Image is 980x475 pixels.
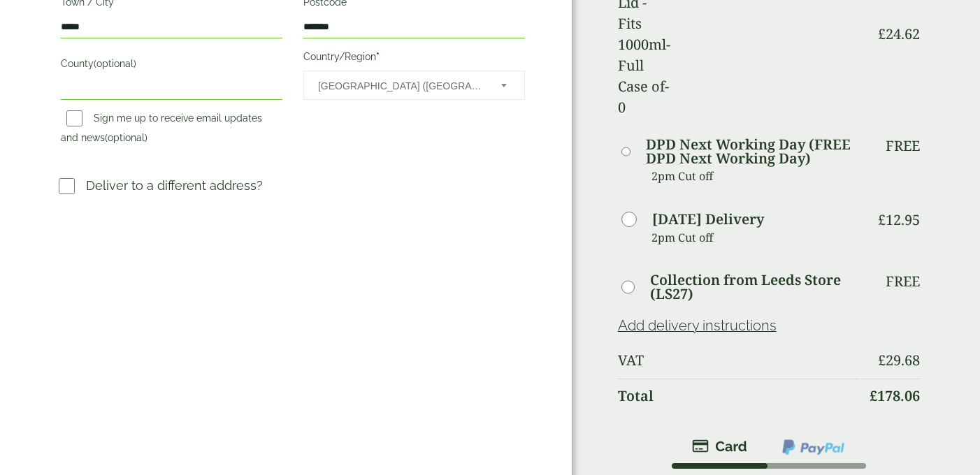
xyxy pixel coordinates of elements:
span: Country/Region [303,71,525,100]
label: Sign me up to receive email updates and news [61,112,262,147]
img: ppcp-gateway.png [781,438,846,456]
bdi: 178.06 [870,386,920,405]
input: Sign me up to receive email updates and news(optional) [66,110,82,126]
bdi: 24.62 [878,24,920,43]
img: stripe.png [692,438,747,455]
label: Collection from Leeds Store (LS27) [650,273,860,301]
span: £ [870,386,877,405]
label: DPD Next Working Day (FREE DPD Next Working Day) [646,138,860,166]
span: (optional) [94,58,136,69]
label: County [61,54,282,78]
p: 2pm Cut off [651,166,860,187]
bdi: 12.95 [878,210,920,229]
span: £ [878,351,886,370]
p: 2pm Cut off [651,227,860,248]
p: Free [886,138,920,154]
span: United Kingdom (UK) [318,71,482,101]
bdi: 29.68 [878,351,920,370]
label: [DATE] Delivery [652,212,764,226]
p: Free [886,273,920,290]
span: £ [878,210,886,229]
label: Country/Region [303,47,525,71]
span: (optional) [105,132,147,143]
span: £ [878,24,886,43]
th: VAT [618,344,860,377]
th: Total [618,379,860,413]
a: Add delivery instructions [618,317,777,334]
abbr: required [376,51,380,62]
p: Deliver to a different address? [86,176,263,195]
